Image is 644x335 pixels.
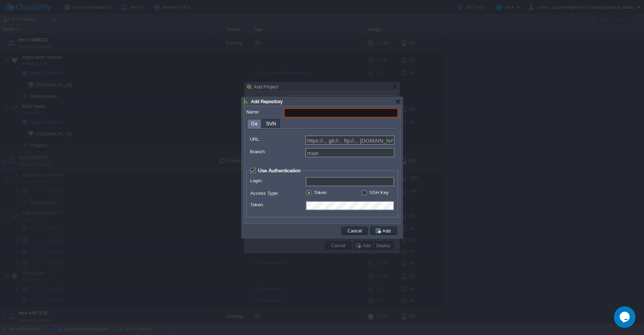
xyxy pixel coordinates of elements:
[314,190,326,195] label: Token
[250,177,305,185] label: Login:
[258,168,301,173] span: Use Authentication
[250,148,305,155] label: Branch:
[251,119,257,128] span: Git
[250,201,305,209] label: Token:
[345,228,364,234] button: Cancel
[375,228,393,234] button: Add
[250,190,305,197] label: Access Type:
[246,108,283,116] label: Name:
[614,306,637,328] iframe: chat widget
[266,119,276,128] span: SVN
[369,190,389,195] label: SSH Key
[251,99,283,104] span: Add Repository
[250,135,305,143] label: URL:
